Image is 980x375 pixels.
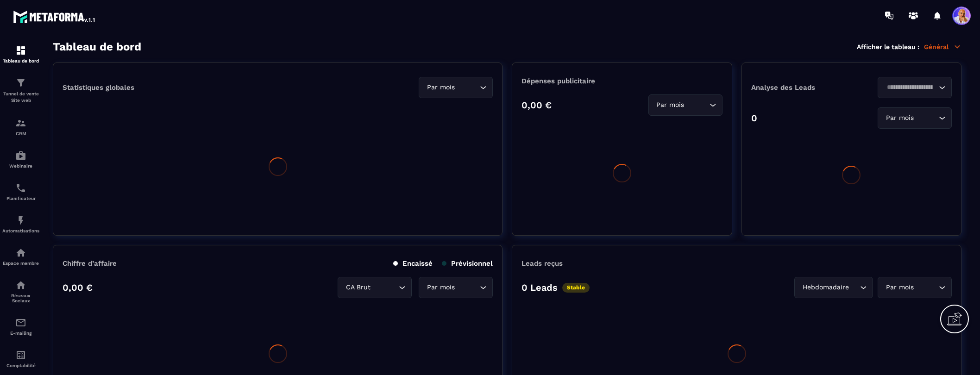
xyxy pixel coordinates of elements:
input: Search for option [457,82,477,93]
input: Search for option [916,113,936,123]
p: Afficher le tableau : [857,43,919,50]
p: 0,00 € [63,282,93,293]
input: Search for option [372,282,396,293]
img: accountant [15,350,26,361]
span: Hebdomadaire [800,282,851,293]
p: CRM [2,131,39,136]
a: automationsautomationsAutomatisations [2,208,39,240]
div: Search for option [878,77,952,98]
input: Search for option [851,282,858,293]
a: accountantaccountantComptabilité [2,343,39,375]
p: Comptabilité [2,363,39,368]
img: scheduler [15,182,26,194]
div: Search for option [648,94,722,116]
img: logo [13,8,96,25]
div: Search for option [878,107,952,129]
div: Search for option [878,277,952,298]
p: Chiffre d’affaire [63,259,117,268]
input: Search for option [916,282,936,293]
a: schedulerschedulerPlanificateur [2,175,39,208]
a: automationsautomationsEspace membre [2,240,39,273]
h3: Tableau de bord [53,40,141,53]
a: formationformationTableau de bord [2,38,39,70]
p: Encaissé [393,259,433,268]
input: Search for option [686,100,707,110]
div: Search for option [419,77,493,98]
p: Leads reçus [521,259,563,268]
span: Par mois [654,100,686,110]
p: Webinaire [2,163,39,169]
input: Search for option [884,82,936,93]
div: Search for option [338,277,412,298]
p: Analyse des Leads [751,83,852,92]
p: 0 [751,112,757,124]
p: Planificateur [2,196,39,201]
img: automations [15,150,26,161]
img: formation [15,45,26,56]
p: 0 Leads [521,282,558,293]
p: Espace membre [2,261,39,266]
img: email [15,317,26,328]
input: Search for option [457,282,477,293]
p: Prévisionnel [442,259,493,268]
a: formationformationCRM [2,111,39,143]
span: Par mois [884,282,916,293]
span: Par mois [884,113,916,123]
div: Search for option [419,277,493,298]
img: formation [15,77,26,88]
span: Par mois [425,282,457,293]
p: Tableau de bord [2,58,39,63]
img: social-network [15,280,26,291]
a: emailemailE-mailing [2,310,39,343]
div: Search for option [794,277,873,298]
a: formationformationTunnel de vente Site web [2,70,39,111]
p: Automatisations [2,228,39,233]
p: Dépenses publicitaire [521,77,722,85]
a: automationsautomationsWebinaire [2,143,39,175]
img: automations [15,247,26,258]
a: social-networksocial-networkRéseaux Sociaux [2,273,39,310]
p: Stable [562,283,590,293]
span: CA Brut [344,282,372,293]
img: formation [15,118,26,129]
p: Réseaux Sociaux [2,293,39,303]
p: Tunnel de vente Site web [2,91,39,104]
p: Général [924,43,961,51]
img: automations [15,215,26,226]
p: 0,00 € [521,100,552,111]
p: Statistiques globales [63,83,134,92]
span: Par mois [425,82,457,93]
p: E-mailing [2,331,39,336]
